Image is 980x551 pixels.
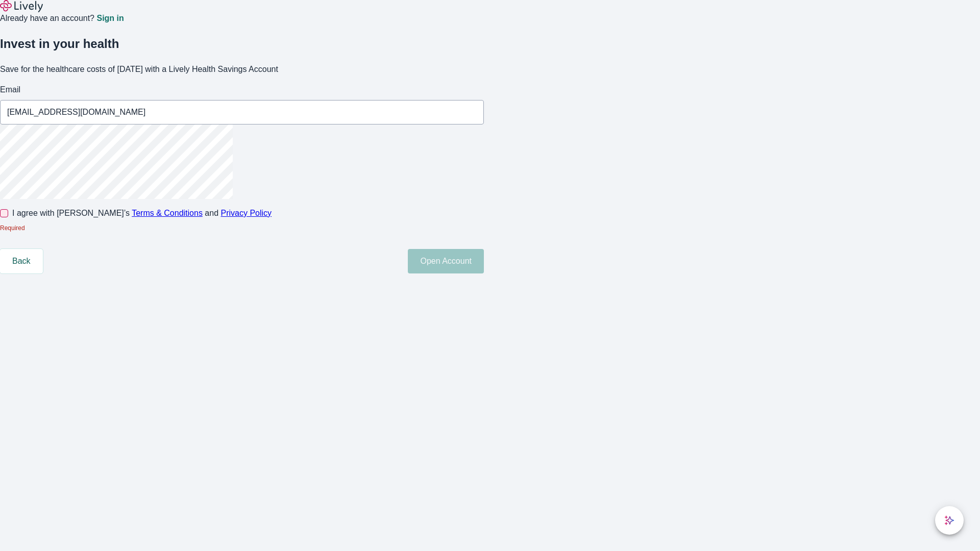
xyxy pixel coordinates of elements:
[221,209,272,217] a: Privacy Policy
[132,209,203,217] a: Terms & Conditions
[944,515,954,525] svg: Lively AI Assistant
[935,506,964,535] button: chat
[96,14,124,22] a: Sign in
[12,207,272,219] span: I agree with [PERSON_NAME]’s and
